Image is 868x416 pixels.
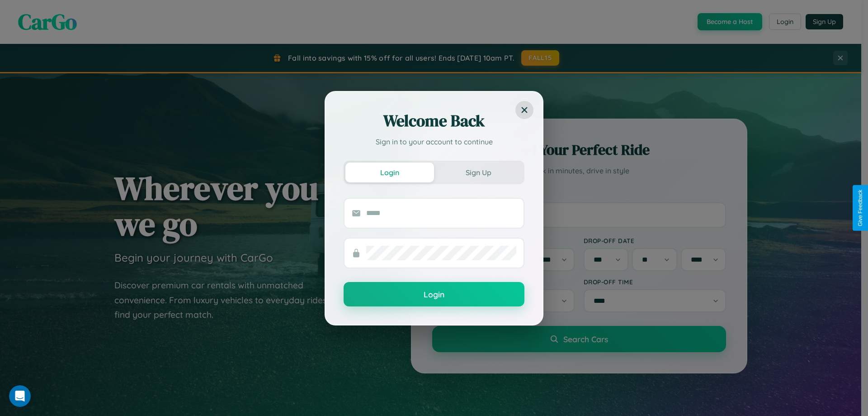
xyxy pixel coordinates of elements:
[344,110,524,132] h2: Welcome Back
[857,190,863,226] div: Give Feedback
[9,385,31,407] iframe: Intercom live chat
[344,282,524,306] button: Login
[344,136,524,147] p: Sign in to your account to continue
[345,163,434,182] button: Login
[434,163,523,182] button: Sign Up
